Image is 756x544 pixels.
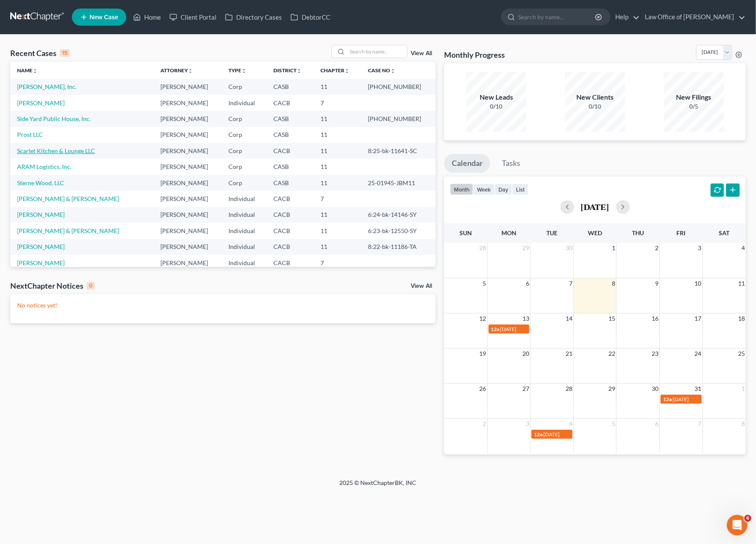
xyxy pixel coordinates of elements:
[314,127,362,143] td: 11
[267,191,313,207] td: CACB
[17,243,65,250] a: [PERSON_NAME]
[522,384,530,394] span: 27
[286,9,335,25] a: DebtorCC
[10,48,70,58] div: Recent Cases
[565,313,573,324] span: 14
[611,9,640,25] a: Help
[314,175,362,191] td: 11
[654,278,659,289] span: 9
[466,102,526,111] div: 0/10
[154,95,222,111] td: [PERSON_NAME]
[676,229,685,237] span: Fri
[581,202,609,211] h2: [DATE]
[154,191,222,207] td: [PERSON_NAME]
[466,92,526,102] div: New Leads
[222,223,267,239] td: Individual
[267,95,313,111] td: CACB
[17,179,64,186] a: Sterne Wood, LLC
[694,278,703,289] span: 10
[60,49,70,57] div: 15
[222,95,267,111] td: Individual
[482,278,487,289] span: 5
[632,229,644,237] span: Thu
[267,79,313,95] td: CASB
[525,419,530,429] span: 3
[89,14,118,21] span: New Case
[361,143,436,159] td: 8:25-bk-11641-SC
[608,349,616,359] span: 22
[267,143,313,159] td: CACB
[17,83,77,90] a: [PERSON_NAME], Inc.
[482,419,487,429] span: 2
[694,384,703,394] span: 31
[17,67,38,74] a: Nameunfold_more
[611,278,616,289] span: 8
[267,175,313,191] td: CASB
[267,207,313,223] td: CACB
[522,313,530,324] span: 13
[673,396,689,402] span: [DATE]
[188,68,193,74] i: unfold_more
[495,183,512,195] button: day
[129,9,165,25] a: Home
[222,143,267,159] td: Corp
[651,313,659,324] span: 16
[460,229,472,237] span: Sun
[411,283,432,289] a: View All
[87,282,95,290] div: 0
[518,9,596,25] input: Search by name...
[314,95,362,111] td: 7
[154,255,222,271] td: [PERSON_NAME]
[664,92,724,102] div: New Filings
[608,313,616,324] span: 15
[697,243,703,253] span: 3
[17,131,43,138] a: Prost LLC
[228,67,246,74] a: Typeunfold_more
[608,384,616,394] span: 29
[10,281,95,291] div: NextChapter Notices
[154,111,222,127] td: [PERSON_NAME]
[273,67,302,74] a: Districtunfold_more
[17,301,429,310] p: No notices yet!
[361,79,436,95] td: [PHONE_NUMBER]
[222,191,267,207] td: Individual
[17,99,65,106] a: [PERSON_NAME]
[314,79,362,95] td: 11
[522,349,530,359] span: 20
[314,191,362,207] td: 7
[160,67,193,74] a: Attorneyunfold_more
[501,326,517,332] span: [DATE]
[347,45,407,58] input: Search by name...
[267,159,313,174] td: CASB
[479,384,487,394] span: 26
[534,431,543,438] span: 12a
[654,243,659,253] span: 2
[222,175,267,191] td: Corp
[17,147,95,154] a: Scarlet Kitchen & Lounge LLC
[565,92,625,102] div: New Clients
[744,515,751,522] span: 6
[479,313,487,324] span: 12
[651,349,659,359] span: 23
[568,278,573,289] span: 7
[473,183,495,195] button: week
[444,50,505,60] h3: Monthly Progress
[565,102,625,111] div: 0/10
[267,127,313,143] td: CASB
[154,143,222,159] td: [PERSON_NAME]
[314,255,362,271] td: 7
[222,239,267,255] td: Individual
[222,207,267,223] td: Individual
[640,9,745,25] a: Law Office of [PERSON_NAME]
[663,396,672,402] span: 12a
[314,207,362,223] td: 11
[694,349,703,359] span: 24
[444,154,490,173] a: Calendar
[344,68,350,74] i: unfold_more
[314,239,362,255] td: 11
[17,211,65,218] a: [PERSON_NAME]
[361,239,436,255] td: 8:22-bk-11186-TA
[450,183,473,195] button: month
[17,195,119,202] a: [PERSON_NAME] & [PERSON_NAME]
[565,384,573,394] span: 28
